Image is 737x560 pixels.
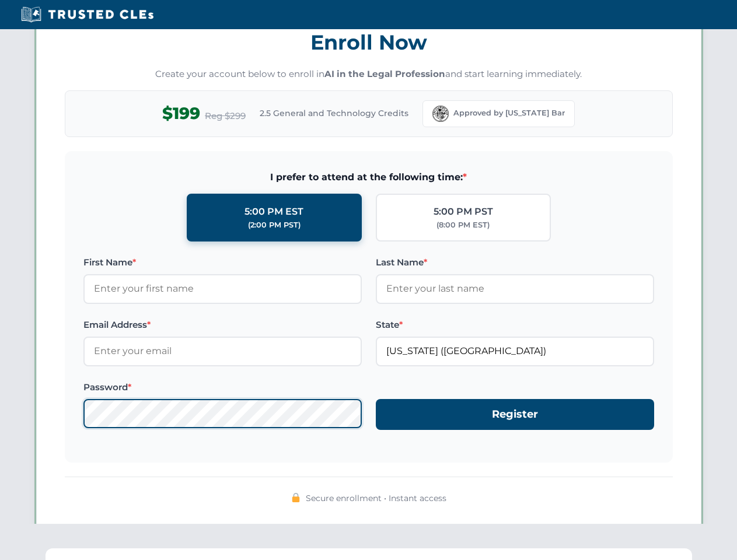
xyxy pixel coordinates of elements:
[83,318,362,332] label: Email Address
[291,493,301,502] img: 🔒
[376,318,654,332] label: State
[324,68,445,79] strong: AI in the Legal Profession
[83,337,362,366] input: Enter your email
[376,274,654,303] input: Enter your last name
[376,256,654,269] label: Last Name
[83,274,362,303] input: Enter your first name
[453,107,565,119] span: Approved by [US_STATE] Bar
[436,219,490,231] div: (8:00 PM EST)
[376,399,654,430] button: Register
[434,204,493,219] div: 5:00 PM PST
[432,106,449,122] img: Florida Bar
[244,204,303,219] div: 5:00 PM EST
[205,109,246,123] span: Reg $299
[83,170,654,185] span: I prefer to attend at the following time:
[65,24,673,61] h3: Enroll Now
[376,337,654,366] input: Florida (FL)
[260,107,408,120] span: 2.5 General and Technology Credits
[306,492,446,505] span: Secure enrollment • Instant access
[83,380,362,394] label: Password
[248,219,301,231] div: (2:00 PM PST)
[162,100,200,127] span: $199
[83,256,362,269] label: First Name
[65,68,673,81] p: Create your account below to enroll in and start learning immediately.
[18,6,157,23] img: Trusted CLEs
